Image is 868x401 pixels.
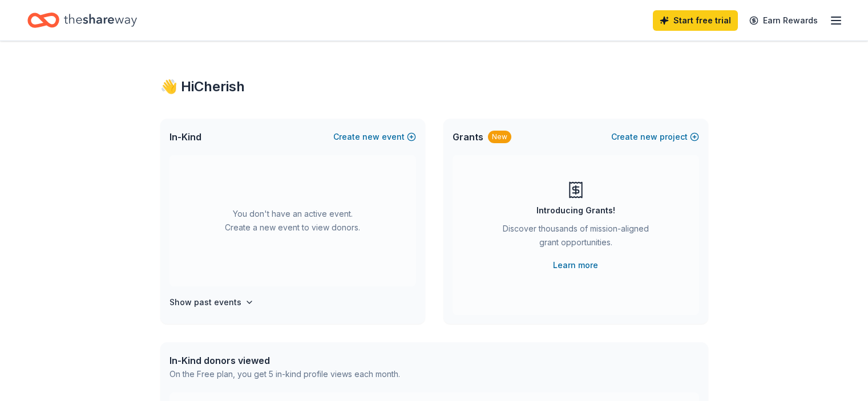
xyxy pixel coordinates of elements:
[453,130,483,144] span: Grants
[640,130,657,144] span: new
[742,10,825,31] a: Earn Rewards
[169,367,400,381] div: On the Free plan, you get 5 in-kind profile views each month.
[553,258,598,272] a: Learn more
[169,295,254,309] button: Show past events
[169,130,201,144] span: In-Kind
[169,155,416,286] div: You don't have an active event. Create a new event to view donors.
[333,130,416,144] button: Createnewevent
[653,10,738,31] a: Start free trial
[536,204,615,217] div: Introducing Grants!
[169,295,241,309] h4: Show past events
[27,7,137,34] a: Home
[362,130,380,144] span: new
[169,354,400,367] div: In-Kind donors viewed
[498,222,653,254] div: Discover thousands of mission-aligned grant opportunities.
[160,78,708,96] div: 👋 Hi Cherish
[611,130,699,144] button: Createnewproject
[488,131,511,143] div: New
